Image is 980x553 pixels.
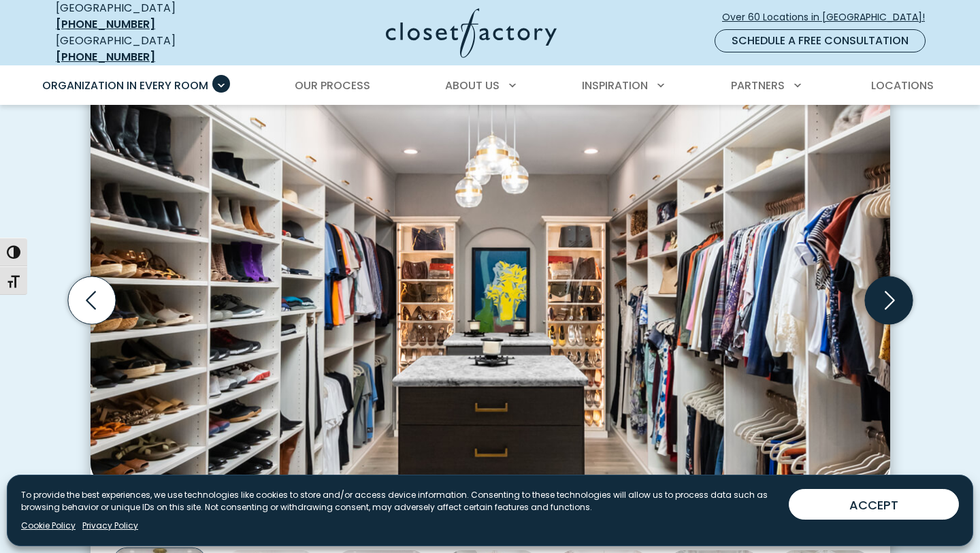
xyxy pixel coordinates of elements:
nav: Primary Menu [33,67,947,105]
button: Previous slide [63,271,121,330]
img: Walk-in with dual islands, extensive hanging and shoe space, and accent-lit shelves highlighting ... [91,72,890,489]
a: [PHONE_NUMBER] [56,16,155,32]
div: [GEOGRAPHIC_DATA] [56,33,253,65]
button: ACCEPT [789,489,959,520]
img: Closet Factory Logo [386,8,557,58]
span: Over 60 Locations in [GEOGRAPHIC_DATA]! [722,10,936,25]
a: Privacy Policy [82,520,138,532]
span: Organization in Every Room [42,78,208,93]
a: [PHONE_NUMBER] [56,49,155,65]
p: To provide the best experiences, we use technologies like cookies to store and/or access device i... [21,489,778,513]
a: Schedule a Free Consultation [715,29,926,52]
button: Next slide [860,271,918,330]
span: Locations [871,78,934,93]
span: Our Process [295,78,370,93]
a: Cookie Policy [21,520,76,532]
span: Partners [731,78,785,93]
a: Over 60 Locations in [GEOGRAPHIC_DATA]! [721,5,936,29]
span: Inspiration [582,78,648,93]
span: About Us [445,78,500,93]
